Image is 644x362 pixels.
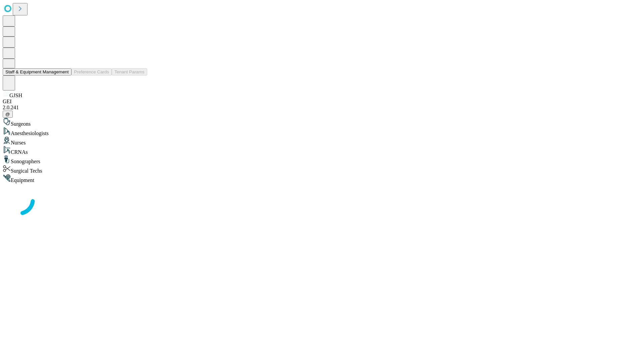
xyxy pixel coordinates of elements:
[3,111,13,118] button: @
[71,68,112,75] button: Preference Cards
[3,105,641,111] div: 2.0.241
[3,99,641,105] div: GEI
[3,127,641,136] div: Anesthesiologists
[112,68,147,75] button: Tenant Params
[9,93,22,98] span: GJSH
[5,112,10,117] span: @
[3,136,641,146] div: Nurses
[3,68,71,75] button: Staff & Equipment Management
[3,118,641,127] div: Surgeons
[3,155,641,165] div: Sonographers
[3,174,641,183] div: Equipment
[3,165,641,174] div: Surgical Techs
[3,146,641,155] div: CRNAs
